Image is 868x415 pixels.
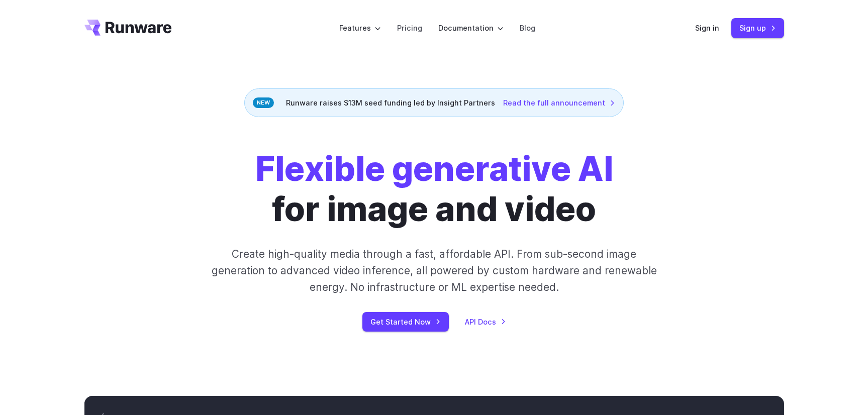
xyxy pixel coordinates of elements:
h1: for image and video [255,149,613,230]
p: Create high-quality media through a fast, affordable API. From sub-second image generation to adv... [210,246,658,296]
strong: Flexible generative AI [255,149,613,189]
a: Blog [520,22,535,34]
a: Get Started Now [362,312,449,332]
a: Sign in [695,22,719,34]
a: Pricing [397,22,422,34]
a: Sign up [731,18,784,38]
a: Go to / [84,20,172,36]
a: Read the full announcement [503,97,615,109]
label: Features [339,22,381,34]
label: Documentation [438,22,504,34]
a: API Docs [465,316,506,328]
div: Runware raises $13M seed funding led by Insight Partners [244,88,624,117]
